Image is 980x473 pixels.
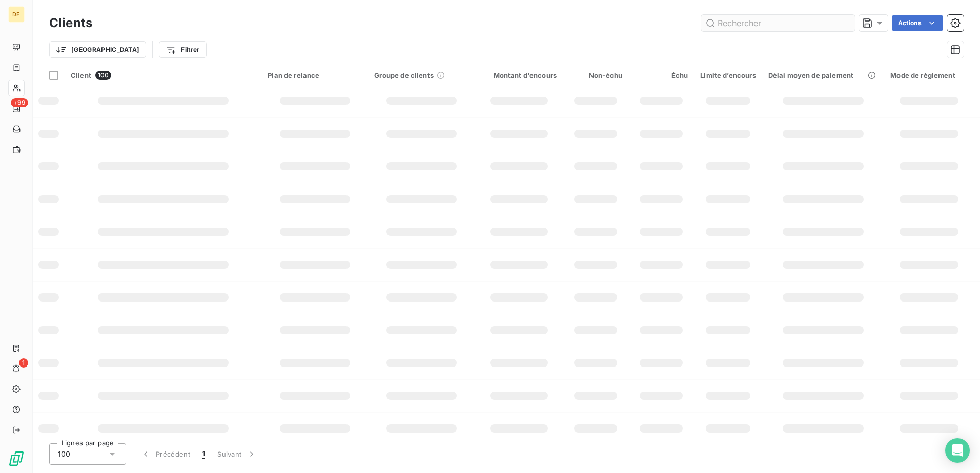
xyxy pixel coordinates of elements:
[58,449,70,459] span: 100
[19,358,28,368] span: 1
[49,14,92,32] h3: Clients
[890,71,968,79] div: Mode de règlement
[49,41,146,58] button: [GEOGRAPHIC_DATA]
[202,449,205,459] span: 1
[11,98,28,107] span: +99
[95,71,111,80] span: 100
[211,443,263,465] button: Suivant
[768,71,879,79] div: Délai moyen de paiement
[8,450,25,467] img: Logo LeanPay
[159,41,206,58] button: Filtrer
[71,71,91,79] span: Client
[196,443,211,465] button: 1
[134,443,196,465] button: Précédent
[481,71,557,79] div: Montant d'encours
[892,15,943,31] button: Actions
[701,15,855,31] input: Rechercher
[569,71,622,79] div: Non-échu
[700,71,756,79] div: Limite d’encours
[945,438,970,463] div: Open Intercom Messenger
[268,71,362,79] div: Plan de relance
[374,71,434,79] span: Groupe de clients
[8,6,25,23] div: DE
[635,71,688,79] div: Échu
